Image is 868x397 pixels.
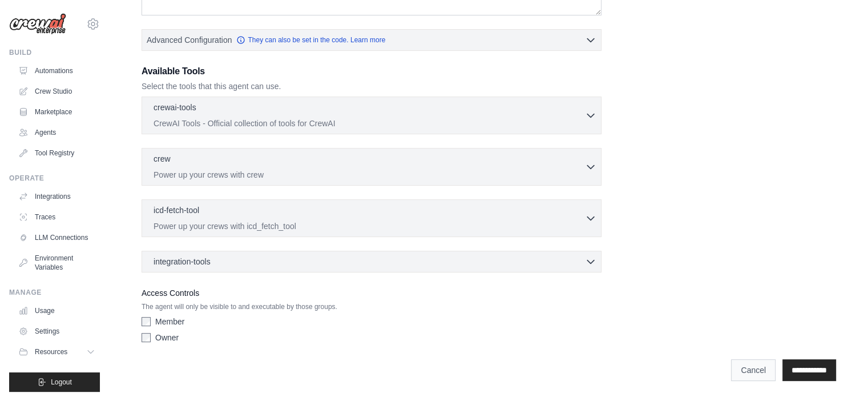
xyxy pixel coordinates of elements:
[142,302,601,311] p: The agent will only be visible to and executable by those groups.
[155,332,179,343] label: Owner
[142,65,601,78] h3: Available Tools
[9,13,66,35] img: Logo
[14,82,100,101] a: Crew Studio
[35,347,67,356] span: Resources
[154,204,199,216] p: icd-fetch-tool
[154,220,585,232] p: Power up your crews with icd_fetch_tool
[14,144,100,162] a: Tool Registry
[14,302,100,320] a: Usage
[14,322,100,340] a: Settings
[154,169,585,181] p: Power up your crews with crew
[9,174,100,183] div: Operate
[147,256,596,267] button: integration-tools
[14,123,100,142] a: Agents
[147,204,596,232] button: icd-fetch-tool Power up your crews with icd_fetch_tool
[9,48,100,57] div: Build
[147,34,232,46] span: Advanced Configuration
[14,343,100,361] button: Resources
[14,62,100,80] a: Automations
[9,288,100,297] div: Manage
[154,256,211,267] span: integration-tools
[142,286,601,300] label: Access Controls
[142,81,601,92] p: Select the tools that this agent can use.
[731,359,776,381] a: Cancel
[14,103,100,121] a: Marketplace
[9,372,100,392] button: Logout
[14,249,100,276] a: Environment Variables
[154,153,171,165] p: crew
[155,316,184,327] label: Member
[154,118,585,129] p: CrewAI Tools - Official collection of tools for CrewAI
[147,153,596,181] button: crew Power up your crews with crew
[14,208,100,226] a: Traces
[154,102,196,113] p: crewai-tools
[14,187,100,206] a: Integrations
[147,102,596,129] button: crewai-tools CrewAI Tools - Official collection of tools for CrewAI
[14,228,100,247] a: LLM Connections
[142,30,601,50] button: Advanced Configuration They can also be set in the code. Learn more
[236,35,385,45] a: They can also be set in the code. Learn more
[51,378,72,387] span: Logout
